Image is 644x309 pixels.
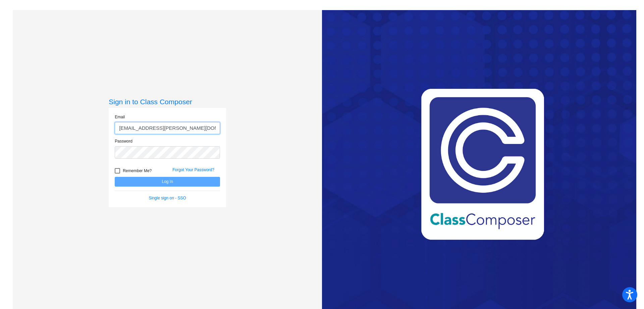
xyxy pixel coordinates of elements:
[115,138,132,144] label: Password
[172,167,214,172] a: Forgot Your Password?
[123,167,152,175] span: Remember Me?
[149,196,186,200] a: Single sign on - SSO
[115,114,125,120] label: Email
[109,98,226,106] h3: Sign in to Class Composer
[115,177,220,187] button: Log In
